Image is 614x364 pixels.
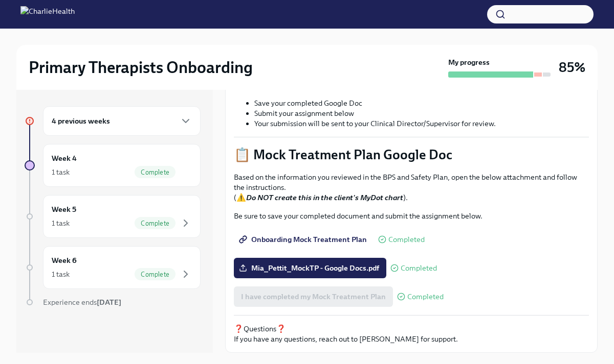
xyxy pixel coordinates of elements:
[241,234,367,245] span: Onboarding Mock Treatment Plan
[254,108,589,118] li: Submit your assignment below
[25,246,201,289] a: Week 61 taskComplete
[52,218,70,228] div: 1 task
[401,264,437,272] span: Completed
[407,293,444,301] span: Completed
[254,98,589,108] li: Save your completed Google Doc
[43,298,121,307] span: Experience ends
[234,258,386,278] label: Mia_Pettit_MockTP - Google Docs.pdf
[234,211,589,221] p: Be sure to save your completed document and submit the assignment below.
[234,229,374,250] a: Onboarding Mock Treatment Plan
[97,298,121,307] strong: [DATE]
[135,220,176,227] span: Complete
[43,106,201,136] div: 4 previous weeks
[52,255,77,266] h6: Week 6
[254,118,589,129] li: Your submission will be sent to your Clinical Director/Supervisor for review.
[25,195,201,238] a: Week 51 taskComplete
[20,6,75,22] img: CharlieHealth
[246,193,403,202] strong: Do NOT create this in the client's MyDot chart
[52,204,76,215] h6: Week 5
[448,57,490,67] strong: My progress
[135,271,176,278] span: Complete
[241,263,379,273] span: Mia_Pettit_MockTP - Google Docs.pdf
[234,324,589,344] p: ❓Questions❓ If you have any questions, reach out to [PERSON_NAME] for support.
[388,236,425,244] span: Completed
[52,167,70,177] div: 1 task
[559,58,585,77] h3: 85%
[234,145,589,164] p: 📋 Mock Treatment Plan Google Doc
[25,144,201,187] a: Week 41 taskComplete
[135,168,176,176] span: Complete
[52,269,70,279] div: 1 task
[52,115,110,127] h6: 4 previous weeks
[234,172,589,203] p: Based on the information you reviewed in the BPS and Safety Plan, open the below attachment and f...
[29,57,253,78] h2: Primary Therapists Onboarding
[52,153,77,164] h6: Week 4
